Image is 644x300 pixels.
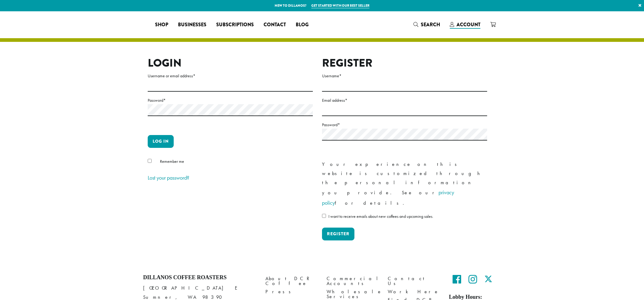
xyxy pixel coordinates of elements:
[409,20,445,30] a: Search
[148,72,313,80] label: Username or email address
[143,274,256,281] h4: Dillanos Coffee Roasters
[148,57,313,70] h2: Login
[328,214,433,219] span: I want to receive emails about new coffees and upcoming sales.
[322,160,487,208] p: Your experience on this website is customized through the personal information you provide. See o...
[178,21,206,29] span: Businesses
[148,135,174,148] button: Log in
[322,97,487,104] label: Email address
[150,20,173,30] a: Shop
[265,274,317,287] a: About DCR Coffee
[148,174,189,181] a: Lost your password?
[311,3,369,8] a: Get started with our best seller
[322,121,487,129] label: Password
[388,288,440,296] a: Work Here
[148,97,313,104] label: Password
[322,72,487,80] label: Username
[296,21,309,29] span: Blog
[457,21,480,28] span: Account
[322,189,454,206] a: privacy policy
[322,57,487,70] h2: Register
[322,214,326,218] input: I want to receive emails about new coffees and upcoming sales.
[160,159,184,164] span: Remember me
[327,274,379,287] a: Commercial Accounts
[388,274,440,287] a: Contact Us
[265,288,317,296] a: Press
[421,21,440,28] span: Search
[264,21,286,29] span: Contact
[322,228,354,240] button: Register
[155,21,168,29] span: Shop
[216,21,254,29] span: Subscriptions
